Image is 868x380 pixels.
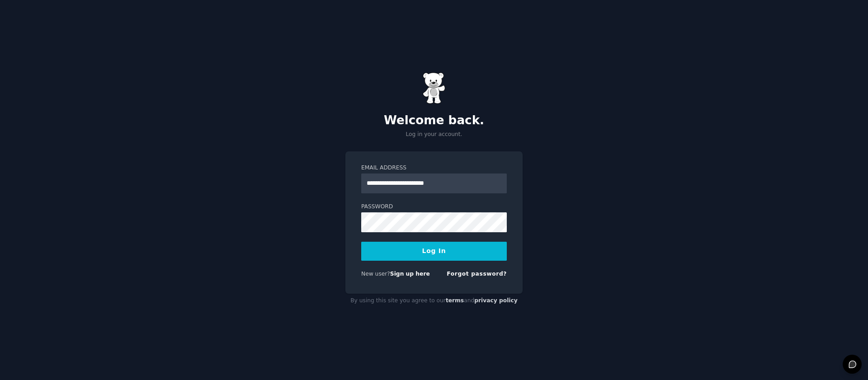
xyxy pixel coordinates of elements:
[345,131,523,139] p: Log in your account.
[446,297,464,304] a: terms
[345,294,523,308] div: By using this site you agree to our and
[447,271,507,277] a: Forgot password?
[345,113,523,128] h2: Welcome back.
[361,242,507,261] button: Log In
[361,271,390,277] span: New user?
[361,164,507,172] label: Email Address
[474,297,518,304] a: privacy policy
[390,271,430,277] a: Sign up here
[423,72,445,104] img: Gummy Bear
[361,203,507,211] label: Password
